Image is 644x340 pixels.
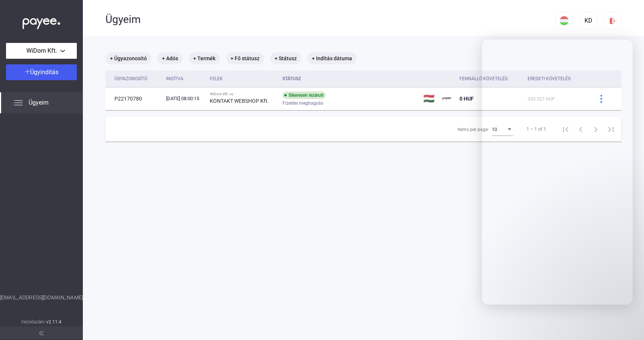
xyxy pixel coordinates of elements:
[560,16,569,25] img: HU
[46,319,62,325] strong: v2.11.4
[114,74,160,83] div: Ügyazonosító
[166,74,204,83] div: Indítva
[307,52,357,64] mat-chip: + Indítás dátuma
[582,16,595,25] div: KD
[609,17,617,25] img: logout-red
[420,87,440,110] td: 🇭🇺
[105,87,163,110] td: P22170780
[443,94,452,103] img: payee-logo
[458,125,489,134] div: Items per page:
[30,69,58,76] span: Ügyindítás
[282,91,326,99] div: Sikeresen lezárult
[555,12,573,30] button: HU
[39,331,44,335] img: arrow-double-left-grey.svg
[459,74,522,83] div: Fennálló követelés
[105,52,151,64] mat-chip: + Ügyazonosító
[279,70,420,87] th: Státusz
[157,52,183,64] mat-chip: + Adós
[603,12,621,30] button: logout-red
[29,98,49,107] span: Ügyeim
[14,98,23,107] img: list.svg
[166,74,183,83] div: Indítva
[166,95,204,102] div: [DATE] 08:00:15
[210,92,276,96] div: WiDom Kft. vs
[482,40,633,305] iframe: Intercom live chat
[114,74,147,83] div: Ügyazonosító
[210,74,276,83] div: Felek
[226,52,264,64] mat-chip: + Fő státusz
[105,13,555,26] div: Ügyeim
[270,52,301,64] mat-chip: + Státusz
[459,74,508,83] div: Fennálló követelés
[459,96,474,102] span: 0 HUF
[25,69,30,74] img: plus-white.svg
[210,98,269,104] strong: KONTAKT WEBSHOP Kft.
[282,99,323,108] span: Fizetési meghagyás
[189,52,220,64] mat-chip: + Termék
[6,64,77,80] button: Ügyindítás
[615,311,633,329] iframe: Intercom live chat
[579,12,597,30] button: KD
[23,14,60,29] img: white-payee-white-dot.svg
[6,43,77,59] button: WiDom Kft.
[210,74,223,83] div: Felek
[26,46,57,55] span: WiDom Kft.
